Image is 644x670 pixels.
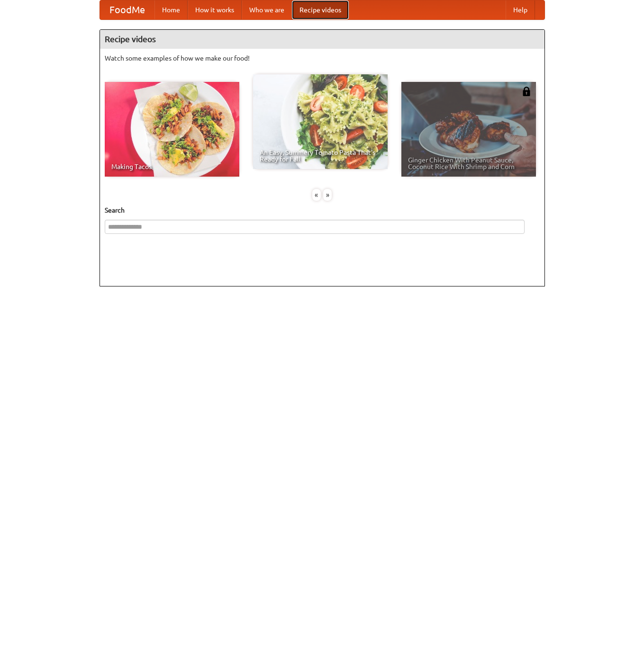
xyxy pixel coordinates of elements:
a: Recipe videos [292,0,349,19]
div: « [312,189,321,201]
a: FoodMe [100,0,154,19]
h5: Search [105,205,540,215]
img: 483408.png [522,87,531,96]
a: Making Tacos [105,82,239,177]
a: An Easy, Summery Tomato Pasta That's Ready for Fall [253,74,388,169]
div: » [323,189,332,201]
span: An Easy, Summery Tomato Pasta That's Ready for Fall [260,149,381,162]
span: Making Tacos [111,163,233,170]
a: Home [154,0,188,19]
a: Help [506,0,535,19]
h4: Recipe videos [100,30,544,49]
a: How it works [188,0,242,19]
p: Watch some examples of how we make our food! [105,54,540,63]
a: Who we are [242,0,292,19]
